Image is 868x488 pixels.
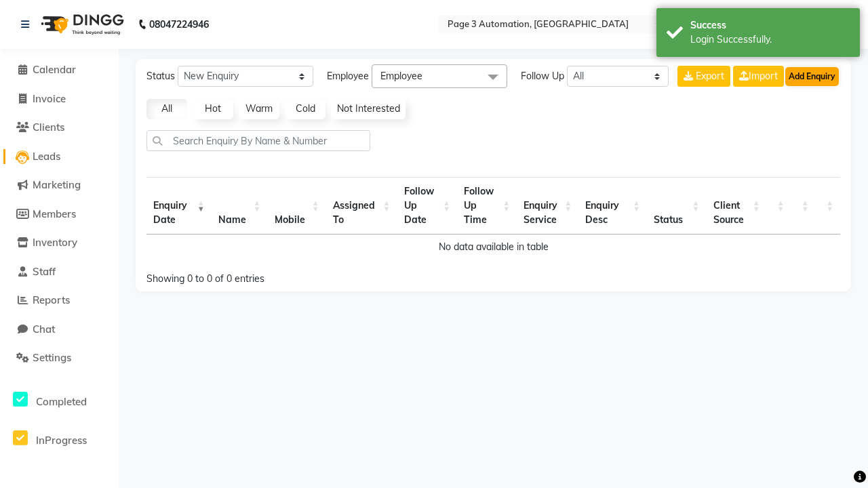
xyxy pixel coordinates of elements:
[146,130,370,151] input: Search Enquiry By Name & Number
[36,395,87,408] span: Completed
[146,235,840,260] td: No data available in table
[146,264,424,286] div: Showing 0 to 0 of 0 entries
[33,351,71,364] span: Settings
[696,70,724,82] span: Export
[767,177,791,235] th: : activate to sort column ascending
[327,69,369,83] span: Employee
[816,177,840,235] th: : activate to sort column ascending
[285,99,325,119] a: Cold
[3,207,115,222] a: Members
[331,99,406,119] a: Not Interested
[146,99,187,119] a: All
[647,177,707,235] th: Status: activate to sort column ascending
[3,149,115,165] a: Leads
[791,177,816,235] th: : activate to sort column ascending
[193,99,233,119] a: Hot
[33,293,70,306] span: Reports
[146,69,175,83] span: Status
[35,5,127,43] img: logo
[457,177,517,235] th: Follow Up Time : activate to sort column ascending
[677,66,730,87] button: Export
[33,92,66,105] span: Invoice
[785,67,839,86] button: Add Enquiry
[3,350,115,366] a: Settings
[33,207,76,220] span: Members
[33,236,77,249] span: Inventory
[33,178,81,191] span: Marketing
[397,177,457,235] th: Follow Up Date: activate to sort column ascending
[3,322,115,338] a: Chat
[33,121,64,134] span: Clients
[578,177,647,235] th: Enquiry Desc: activate to sort column ascending
[239,99,279,119] a: Warm
[3,91,115,107] a: Invoice
[3,178,115,193] a: Marketing
[33,265,56,278] span: Staff
[33,323,55,335] span: Chat
[380,70,422,82] span: Employee
[690,33,850,47] div: Login Successfully.
[3,235,115,251] a: Inventory
[521,69,564,83] span: Follow Up
[212,177,268,235] th: Name: activate to sort column ascending
[3,293,115,308] a: Reports
[3,264,115,280] a: Staff
[146,177,212,235] th: Enquiry Date: activate to sort column ascending
[733,66,784,87] a: Import
[707,177,767,235] th: Client Source: activate to sort column ascending
[149,5,209,43] b: 08047224946
[36,434,87,447] span: InProgress
[3,62,115,78] a: Calendar
[690,18,850,33] div: Success
[326,177,397,235] th: Assigned To : activate to sort column ascending
[268,177,326,235] th: Mobile : activate to sort column ascending
[3,120,115,136] a: Clients
[517,177,578,235] th: Enquiry Service : activate to sort column ascending
[33,63,76,76] span: Calendar
[33,150,60,163] span: Leads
